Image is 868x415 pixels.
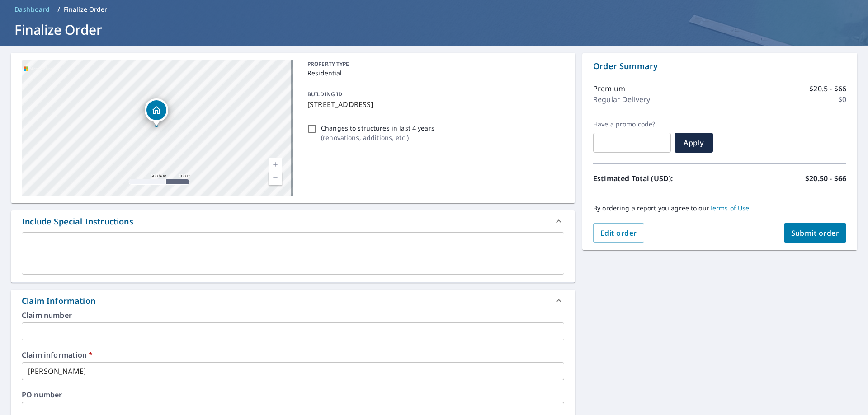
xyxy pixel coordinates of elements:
[791,228,840,238] span: Submit order
[321,133,434,142] p: ( renovations, additions, etc. )
[600,228,637,238] span: Edit order
[593,83,625,94] p: Premium
[22,351,564,359] label: Claim information
[593,173,720,184] p: Estimated Total (USD):
[675,133,713,153] button: Apply
[11,2,54,17] a: Dashboard
[784,223,847,243] button: Submit order
[805,173,846,184] p: $20.50 - $66
[11,2,857,17] nav: breadcrumb
[11,210,575,232] div: Include Special Instructions
[307,68,561,78] p: Residential
[22,312,564,319] label: Claim number
[709,204,750,212] a: Terms of Use
[22,215,133,228] div: Include Special Instructions
[64,5,108,14] p: Finalize Order
[14,5,50,14] span: Dashboard
[11,20,857,39] h1: Finalize Order
[593,120,671,128] label: Have a promo code?
[593,94,650,105] p: Regular Delivery
[307,90,342,98] p: BUILDING ID
[307,99,561,110] p: [STREET_ADDRESS]
[22,391,564,398] label: PO number
[593,223,644,243] button: Edit order
[838,94,846,105] p: $0
[593,60,846,72] p: Order Summary
[145,98,168,126] div: Dropped pin, building 1, Residential property, 102 Trolls Path Williamsburg, VA 23188
[321,123,434,133] p: Changes to structures in last 4 years
[593,204,846,212] p: By ordering a report you agree to our
[269,171,282,185] a: Current Level 16, Zoom Out
[11,290,575,312] div: Claim Information
[269,158,282,171] a: Current Level 16, Zoom In
[682,138,706,148] span: Apply
[57,4,60,15] li: /
[22,295,95,307] div: Claim Information
[307,60,561,68] p: PROPERTY TYPE
[809,83,846,94] p: $20.5 - $66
